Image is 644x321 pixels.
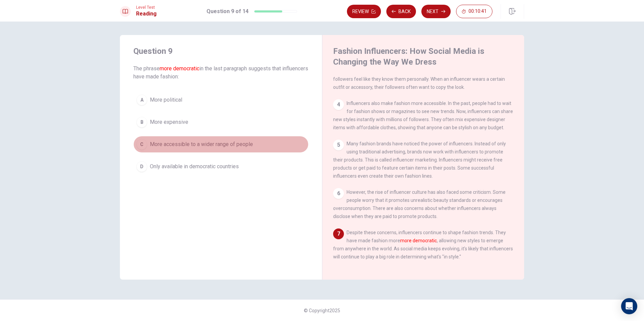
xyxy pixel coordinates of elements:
h4: Question 9 [133,46,309,57]
button: 00:10:41 [456,5,492,18]
font: more democratic [160,65,199,72]
button: AMore political [133,92,309,108]
span: However, the rise of influencer culture has also faced some criticism. Some people worry that it ... [333,189,506,219]
div: 4 [333,99,344,110]
div: B [136,117,147,128]
button: CMore accessible to a wider range of people [133,136,309,153]
span: Only available in democratic countries [150,163,239,171]
h1: Question 9 of 14 [206,7,249,15]
span: More accessible to a wider range of people [150,140,253,148]
div: A [136,95,147,105]
div: Open Intercom Messenger [621,298,637,314]
button: Back [386,5,416,18]
div: C [136,139,147,150]
span: More expensive [150,118,188,126]
button: Next [421,5,451,18]
span: Influencers also make fashion more accessible. In the past, people had to wait for fashion shows ... [333,101,513,130]
div: 6 [333,188,344,199]
span: © Copyright 2025 [304,308,340,313]
span: Level Test [136,5,157,10]
span: Many fashion brands have noticed the power of influencers. Instead of only using traditional adve... [333,141,506,179]
div: 5 [333,140,344,150]
span: The phrase in the last paragraph suggests that influencers have made fashion: [133,65,309,81]
button: DOnly available in democratic countries [133,158,309,175]
font: more democratic [400,238,437,243]
button: Review [347,5,381,18]
h1: Reading [136,10,157,18]
span: Despite these concerns, influencers continue to shape fashion trends. They have made fashion more... [333,230,513,259]
button: BMore expensive [133,114,309,131]
h4: Fashion Influencers: How Social Media is Changing the Way We Dress [333,46,512,67]
span: 00:10:41 [469,9,487,14]
div: 7 [333,228,344,239]
span: More political [150,96,182,104]
div: D [136,161,147,172]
